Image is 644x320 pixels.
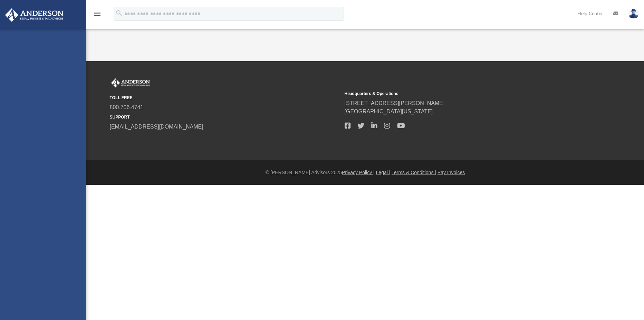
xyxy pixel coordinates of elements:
a: Pay Invoices [438,170,465,175]
div: © [PERSON_NAME] Advisors 2025 [86,169,644,176]
a: Terms & Conditions | [392,170,436,175]
a: [EMAIL_ADDRESS][DOMAIN_NAME] [110,124,203,130]
img: Anderson Advisors Platinum Portal [3,8,66,22]
img: User Pic [628,9,639,19]
a: Privacy Policy | [342,170,375,175]
small: TOLL FREE [110,95,340,101]
a: menu [93,13,102,18]
small: Headquarters & Operations [345,91,575,97]
i: menu [93,10,102,18]
small: SUPPORT [110,114,340,120]
a: [STREET_ADDRESS][PERSON_NAME] [345,100,445,106]
i: search [115,9,123,17]
img: Anderson Advisors Platinum Portal [110,78,151,87]
a: Legal | [376,170,391,175]
a: 800.706.4741 [110,104,144,110]
a: [GEOGRAPHIC_DATA][US_STATE] [345,109,433,114]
